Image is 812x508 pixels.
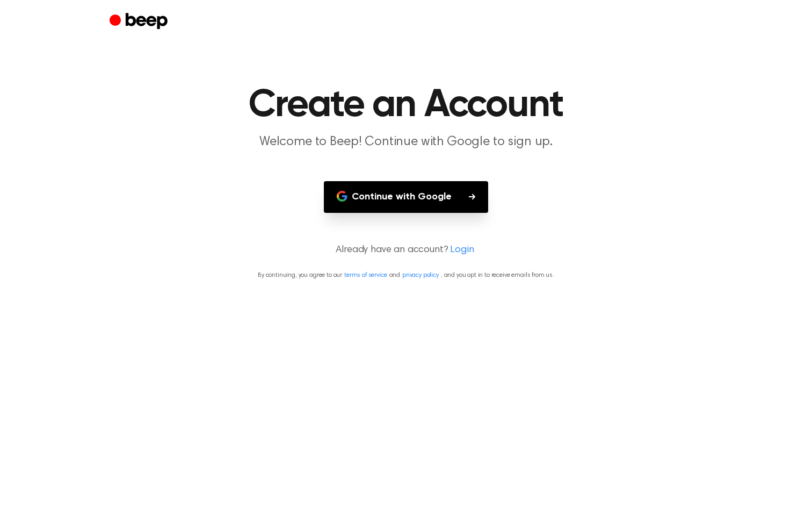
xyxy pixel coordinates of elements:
[131,86,681,125] h1: Create an Account
[324,181,488,213] button: Continue with Google
[402,272,439,278] a: privacy policy
[200,133,612,151] p: Welcome to Beep! Continue with Google to sign up.
[110,11,170,32] a: Beep
[450,243,474,257] a: Login
[13,270,799,280] p: By continuing, you agree to our and , and you opt in to receive emails from us.
[13,243,799,257] p: Already have an account?
[344,272,387,278] a: terms of service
